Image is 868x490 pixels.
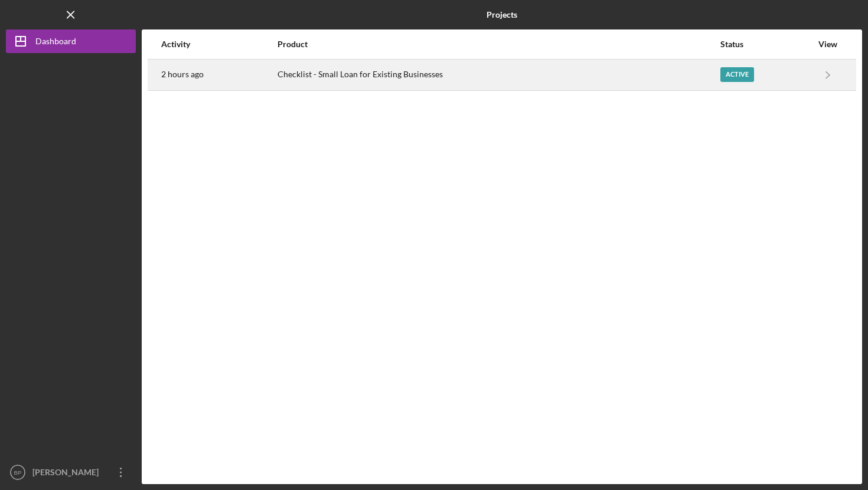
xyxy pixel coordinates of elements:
[6,461,136,484] button: BP[PERSON_NAME]
[14,469,22,476] text: BP
[720,67,754,82] div: Active
[30,461,106,487] div: [PERSON_NAME]
[161,70,204,79] time: 2025-09-10 19:06
[813,40,843,49] div: View
[487,10,517,19] b: Projects
[161,40,276,49] div: Activity
[278,40,719,49] div: Product
[720,40,812,49] div: Status
[278,60,719,90] div: Checklist - Small Loan for Existing Businesses
[35,29,76,56] div: Dashboard
[6,29,136,53] button: Dashboard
